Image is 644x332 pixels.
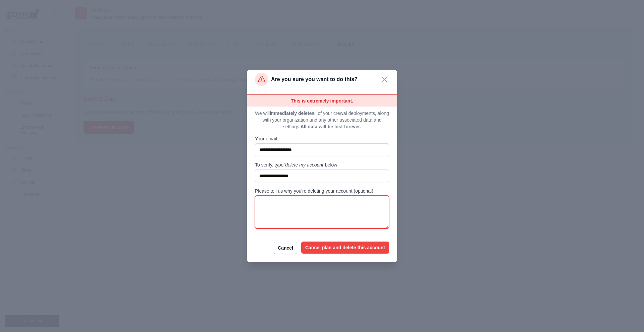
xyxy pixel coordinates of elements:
[255,135,389,142] label: Your email:
[255,95,389,107] p: This is extremely important.
[271,75,358,83] p: Are you sure you want to do this?
[301,124,361,129] span: All data will be lost forever.
[255,110,389,130] p: We will all of your crewai deployments, along with your organization and any other associated dat...
[270,111,312,116] span: immediately delete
